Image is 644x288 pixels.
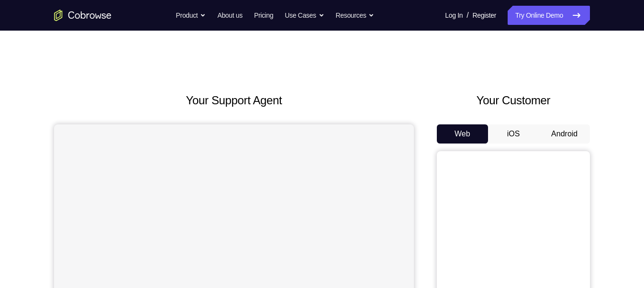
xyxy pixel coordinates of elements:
[445,6,463,25] a: Log In
[488,124,539,144] button: iOS
[54,10,111,21] a: Go to the home page
[466,10,468,21] span: /
[539,124,590,144] button: Android
[285,6,324,25] button: Use Cases
[437,92,590,109] h2: Your Customer
[437,124,488,144] button: Web
[508,6,590,25] a: Try Online Demo
[336,6,375,25] button: Resources
[217,6,242,25] a: About us
[254,6,273,25] a: Pricing
[176,6,206,25] button: Product
[473,6,496,25] a: Register
[54,92,414,109] h2: Your Support Agent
